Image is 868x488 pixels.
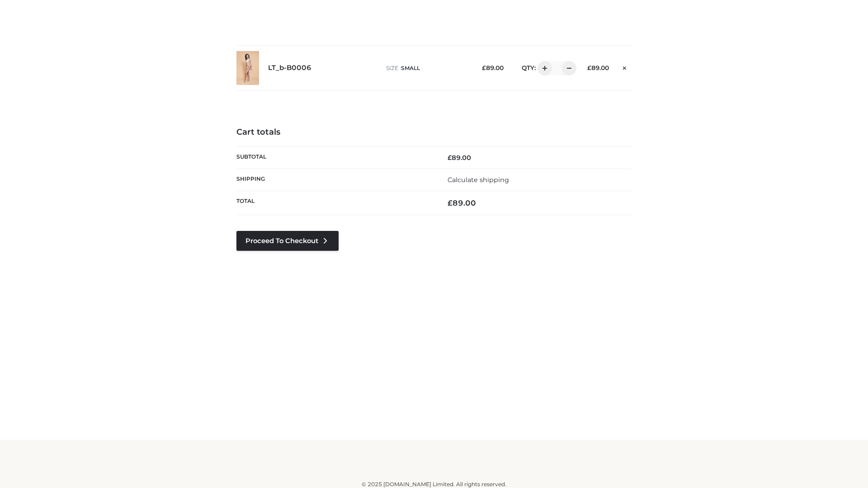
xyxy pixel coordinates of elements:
span: £ [448,198,453,207]
bdi: 89.00 [448,198,476,207]
a: LT_b-B0006 [268,64,311,72]
span: £ [482,64,486,71]
h4: Cart totals [236,127,632,137]
bdi: 89.00 [448,154,471,162]
a: Calculate shipping [448,176,509,184]
bdi: 89.00 [482,64,504,71]
bdi: 89.00 [587,64,609,71]
th: Shipping [236,169,434,191]
th: Total [236,191,434,215]
span: £ [587,64,591,71]
a: Remove this item [618,61,632,73]
span: SMALL [401,65,420,71]
a: Proceed to Checkout [236,231,339,251]
span: £ [448,154,452,162]
th: Subtotal [236,146,434,169]
p: size : [386,64,468,72]
div: QTY: [513,61,573,75]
